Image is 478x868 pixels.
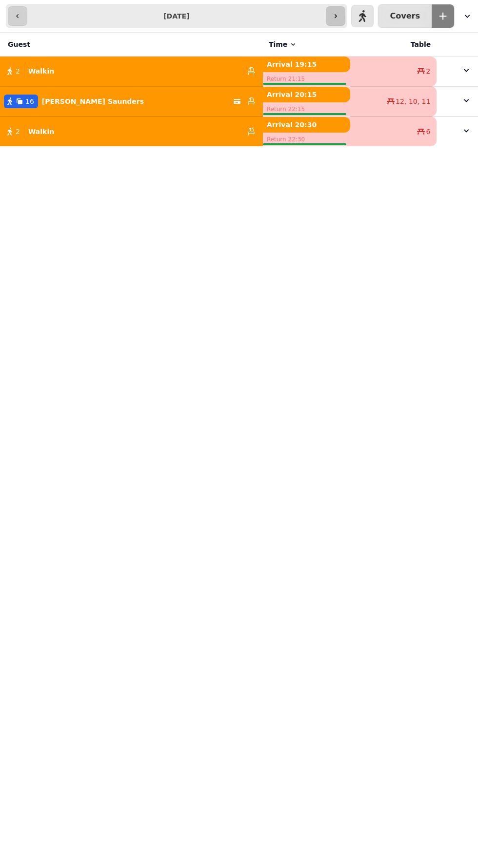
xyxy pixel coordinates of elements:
p: Return 22:15 [263,102,350,116]
p: Arrival 20:30 [263,117,350,133]
span: 16 [25,96,34,106]
p: Arrival 19:15 [263,57,350,72]
p: Return 21:15 [263,72,350,86]
p: Arrival 20:15 [263,87,350,102]
button: Time [269,39,297,49]
span: 12, 10, 11 [396,96,430,106]
span: Time [269,39,287,49]
span: 2 [426,66,430,76]
p: [PERSON_NAME] Saunders [42,96,144,106]
p: Walkin [28,66,54,76]
span: 2 [16,66,20,76]
button: Covers [378,4,432,28]
th: Table [350,33,437,57]
span: 2 [16,127,20,136]
p: Return 22:30 [263,133,350,146]
span: 6 [426,127,430,136]
p: Walkin [28,127,54,136]
p: Covers [390,12,420,20]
